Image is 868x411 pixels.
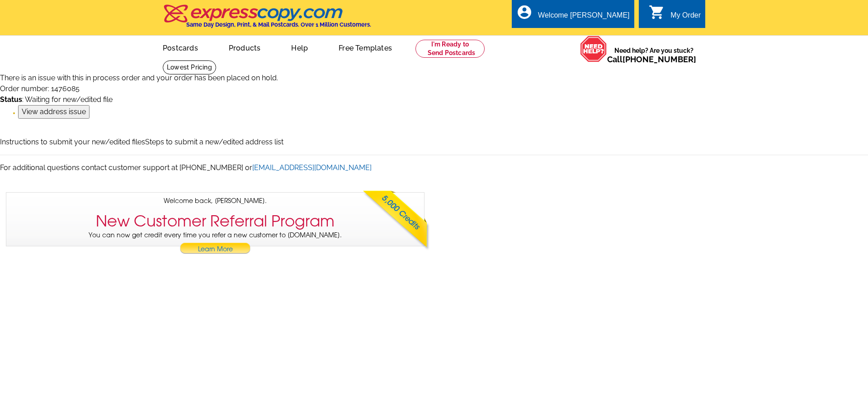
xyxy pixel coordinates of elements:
[145,138,283,146] a: Steps to submit a new/edited address list
[96,212,335,231] h3: New Customer Referral Program
[18,105,90,119] input: View address issue
[538,11,629,24] div: Welcome [PERSON_NAME]
[607,46,701,64] span: Need help? Are you stuck?
[6,231,424,256] p: You can now get credit every time you refer a new customer to [DOMAIN_NAME].
[649,10,701,21] a: shopping_cart My Order
[214,37,275,58] a: Products
[277,37,322,58] a: Help
[649,4,665,20] i: shopping_cart
[163,11,371,28] a: Same Day Design, Print, & Mail Postcards. Over 1 Million Customers.
[164,196,267,206] span: Welcome back, [PERSON_NAME].
[623,55,696,64] a: [PHONE_NUMBER]
[324,37,406,58] a: Free Templates
[516,4,533,20] i: account_circle
[179,243,251,256] a: Learn More
[580,36,607,62] img: help
[607,55,696,64] span: Call
[186,21,371,28] h4: Same Day Design, Print, & Mail Postcards. Over 1 Million Customers.
[670,11,701,24] div: My Order
[252,163,372,172] a: [EMAIL_ADDRESS][DOMAIN_NAME]
[148,37,212,58] a: Postcards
